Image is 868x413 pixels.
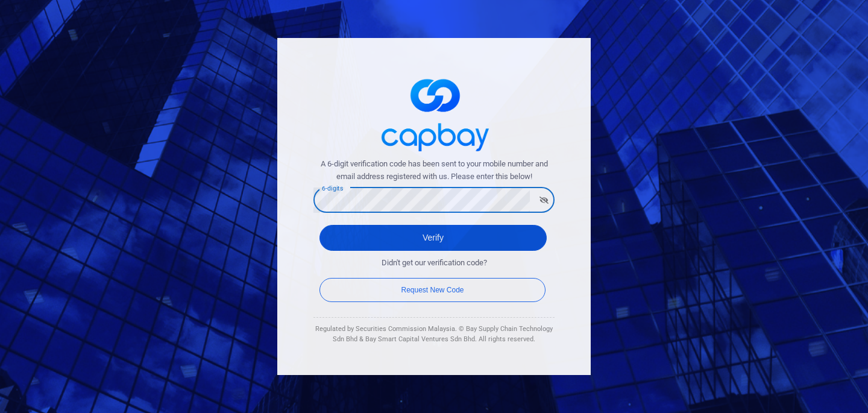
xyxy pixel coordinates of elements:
div: Regulated by Securities Commission Malaysia. © Bay Supply Chain Technology Sdn Bhd & Bay Smart Ca... [313,324,555,345]
button: Verify [319,225,547,251]
img: logo [374,68,494,158]
span: A 6-digit verification code has been sent to your mobile number and email address registered with... [313,158,555,183]
span: Didn't get our verification code? [382,257,487,270]
label: 6-digits [322,184,343,193]
button: Request New Code [319,278,546,302]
